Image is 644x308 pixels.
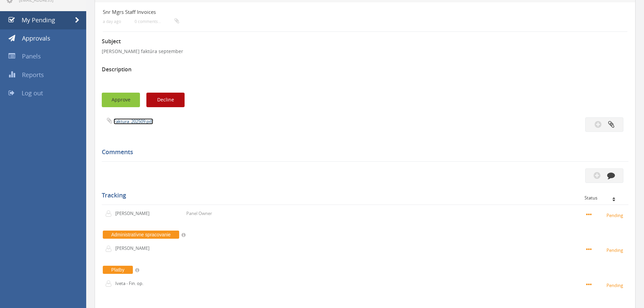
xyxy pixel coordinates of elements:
h4: Snr Mgrs Staff Invoices [103,9,540,15]
p: Panel Owner [186,210,212,217]
p: [PERSON_NAME] [115,210,154,217]
span: Log out [22,89,43,97]
button: Decline [146,93,185,107]
span: My Pending [22,16,55,24]
img: user-icon.png [105,280,115,287]
small: Pending [586,211,625,219]
span: Platby [103,266,133,274]
span: Approvals [22,34,50,42]
span: Administratívne spracovanie [103,231,179,239]
p: [PERSON_NAME] faktúra september [102,48,628,55]
h5: Tracking [102,192,623,199]
img: user-icon.png [105,210,115,217]
span: Panels [22,52,41,60]
div: Status [585,195,623,200]
small: 0 comments... [135,19,179,24]
p: Iveta - Fin. op. [115,280,154,287]
small: a day ago [103,19,121,24]
span: Reports [22,71,44,79]
p: [PERSON_NAME] [115,245,154,252]
small: Pending [586,281,625,289]
h5: Comments [102,149,623,156]
button: Approve [102,93,140,107]
small: Pending [586,246,625,254]
img: user-icon.png [105,245,115,252]
h3: Description [102,67,628,73]
h3: Subject [102,39,628,45]
a: Faktura_202509.pdf [114,118,153,124]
